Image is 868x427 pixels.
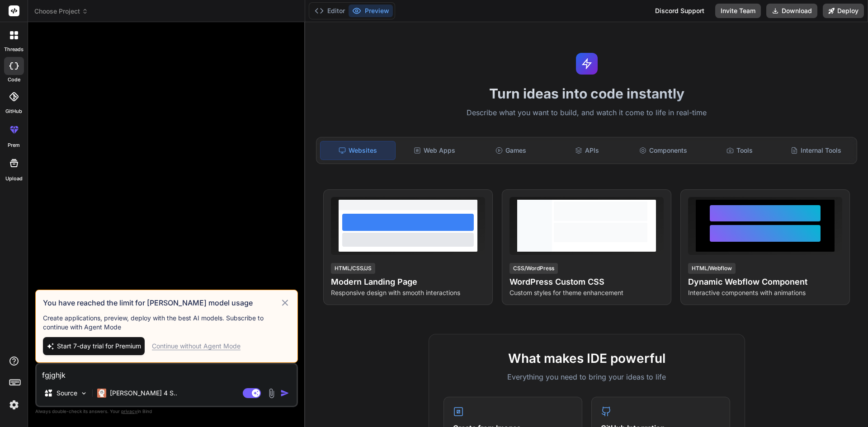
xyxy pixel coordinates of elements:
h1: Turn ideas into code instantly [311,85,863,102]
div: Internal Tools [778,141,853,160]
button: Editor [311,5,349,17]
div: Websites [320,141,396,160]
span: Start 7-day trial for Premium [57,342,141,351]
label: code [8,76,20,84]
p: Always double-check its answers. Your in Bind [35,407,298,416]
div: Games [474,141,548,160]
p: Interactive components with animations [688,288,842,297]
h4: WordPress Custom CSS [509,276,664,288]
div: Web Apps [397,141,472,160]
button: Start 7-day trial for Premium [43,337,145,355]
img: Claude 4 Sonnet [97,389,106,398]
h3: You have reached the limit for [PERSON_NAME] model usage [43,297,280,308]
div: Continue without Agent Mode [152,342,241,351]
div: Discord Support [650,4,710,18]
p: Describe what you want to build, and watch it come to life in real-time [311,107,863,119]
img: attachment [266,388,277,399]
h2: What makes IDE powerful [443,349,730,368]
p: Everything you need to bring your ideas to life [443,371,730,382]
h4: Dynamic Webflow Component [688,276,842,288]
h4: Modern Landing Page [331,276,485,288]
label: Upload [5,175,23,183]
p: [PERSON_NAME] 4 S.. [110,389,177,398]
span: Choose Project [34,7,88,16]
span: privacy [121,408,137,414]
label: GitHub [5,108,22,115]
img: settings [6,397,22,413]
p: Responsive design with smooth interactions [331,288,485,297]
div: HTML/Webflow [688,263,736,274]
div: APIs [550,141,624,160]
p: Custom styles for theme enhancement [509,288,664,297]
label: threads [4,46,24,53]
button: Deploy [823,4,864,18]
div: CSS/WordPress [509,263,558,274]
label: prem [8,141,20,149]
button: Preview [349,5,393,17]
button: Download [766,4,817,18]
img: icon [280,389,289,398]
p: Create applications, preview, deploy with the best AI models. Subscribe to continue with Agent Mode [43,314,290,332]
img: Pick Models [80,389,88,397]
div: Components [626,141,701,160]
div: HTML/CSS/JS [331,263,375,274]
p: Source [57,389,77,398]
button: Invite Team [715,4,761,18]
div: Tools [703,141,777,160]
